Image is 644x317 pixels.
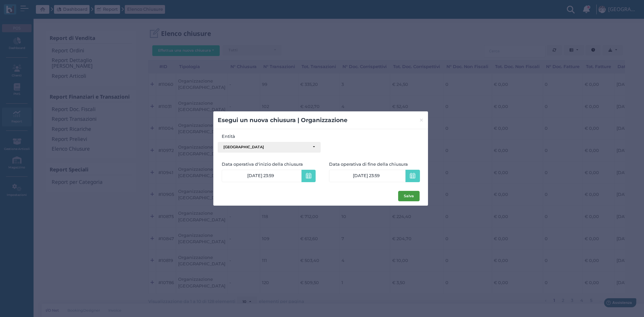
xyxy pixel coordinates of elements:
[419,116,424,124] span: ×
[218,142,321,153] button: [GEOGRAPHIC_DATA]
[398,191,420,202] button: Salva
[223,145,310,150] div: [GEOGRAPHIC_DATA]
[20,5,44,10] span: Assistenza
[353,173,380,178] span: [DATE] 23:59
[218,116,347,123] b: Esegui un nuova chiusura | Organizzazione
[329,161,420,167] label: Data operativa di fine della chiusura
[218,133,321,140] label: Entità
[247,173,274,178] span: [DATE] 23:59
[222,161,321,167] label: Data operativa d'inizio della chiusura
